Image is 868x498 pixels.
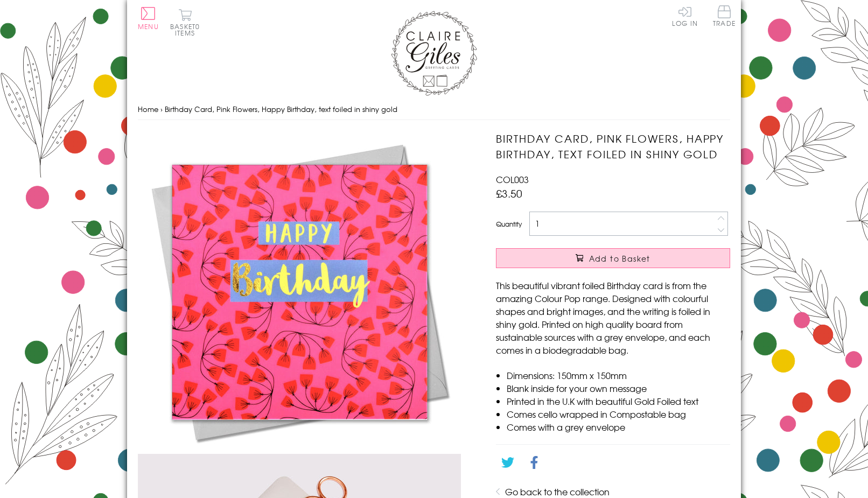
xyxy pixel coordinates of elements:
[505,485,610,498] a: Go back to the collection
[713,5,736,29] a: Trade
[496,248,730,268] button: Add to Basket
[496,173,529,186] span: COL003
[589,253,650,264] span: Add to Basket
[713,5,736,26] span: Trade
[507,382,730,395] li: Blank inside for your own message
[165,104,397,114] span: Birthday Card, Pink Flowers, Happy Birthday, text foiled in shiny gold
[138,104,158,114] a: Home
[496,279,730,356] p: This beautiful vibrant foiled Birthday card is from the amazing Colour Pop range. Designed with c...
[496,219,522,229] label: Quantity
[170,9,200,36] button: Basket0 items
[496,131,730,162] h1: Birthday Card, Pink Flowers, Happy Birthday, text foiled in shiny gold
[138,131,461,454] img: Birthday Card, Pink Flowers, Happy Birthday, text foiled in shiny gold
[507,395,730,408] li: Printed in the U.K with beautiful Gold Foiled text
[138,7,159,30] button: Menu
[160,104,163,114] span: ›
[138,22,159,31] span: Menu
[496,186,522,201] span: £3.50
[175,22,200,38] span: 0 items
[507,420,730,433] li: Comes with a grey envelope
[507,369,730,382] li: Dimensions: 150mm x 150mm
[672,5,698,26] a: Log In
[138,99,730,121] nav: breadcrumbs
[391,11,477,96] img: Claire Giles Greetings Cards
[507,408,730,420] li: Comes cello wrapped in Compostable bag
